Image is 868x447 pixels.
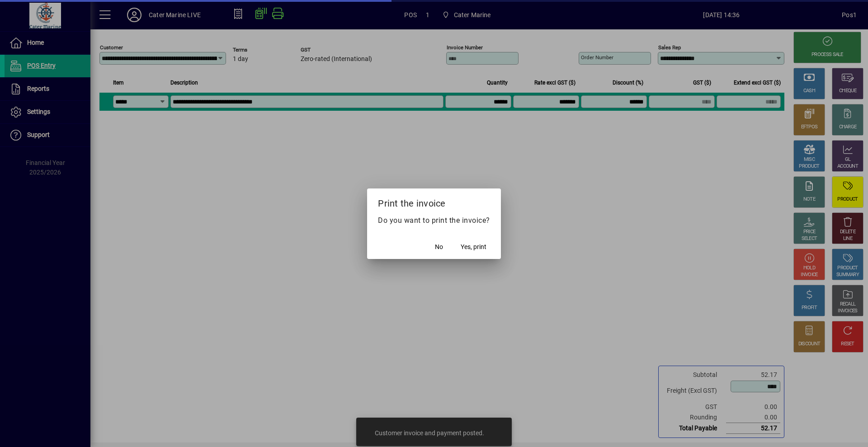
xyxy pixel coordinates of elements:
[425,239,453,255] button: No
[435,242,443,252] span: No
[367,188,501,215] h2: Print the invoice
[378,215,490,226] p: Do you want to print the invoice?
[461,242,486,252] span: Yes, print
[457,239,490,255] button: Yes, print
